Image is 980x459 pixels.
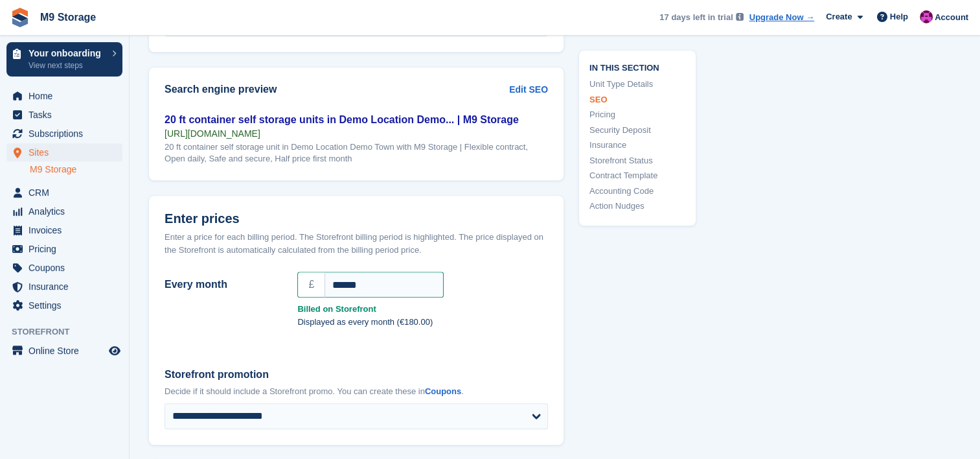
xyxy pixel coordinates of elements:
[589,109,685,122] a: Pricing
[28,259,106,277] span: Coupons
[589,139,685,152] a: Insurance
[28,183,106,202] span: CRM
[659,11,733,24] span: 17 days left in trial
[6,240,122,258] a: menu
[28,60,106,71] p: View next steps
[28,202,106,220] span: Analytics
[589,185,685,198] a: Accounting Code
[165,141,548,165] div: 20 ft container self storage unit in Demo Location Demo Town with M9 Storage | Flexible contract,...
[6,87,122,105] a: menu
[589,200,685,213] a: Action Nudges
[30,163,122,176] a: M9 Storage
[6,183,122,202] a: menu
[589,124,685,137] a: Security Deposit
[28,143,106,161] span: Sites
[165,84,509,95] h2: Search engine preview
[107,343,122,359] a: Preview store
[165,385,548,398] p: Decide if it should include a Storefront promo. You can create these in .
[297,316,548,329] p: Displayed as every month (€180.00)
[920,10,933,23] img: John Doyle
[589,93,685,106] a: SEO
[589,154,685,167] a: Storefront Status
[6,259,122,277] a: menu
[28,49,106,58] p: Your onboarding
[28,342,106,360] span: Online Store
[6,296,122,314] a: menu
[589,61,685,73] span: In this section
[165,367,548,383] label: Storefront promotion
[10,8,30,27] img: stora-icon-8386f47178a22dfd0bd8f6a31ec36ba5ce8667c1dd55bd0f319d3a0aa187defe.svg
[28,106,106,124] span: Tasks
[28,277,106,296] span: Insurance
[6,202,122,220] a: menu
[28,124,106,143] span: Subscriptions
[6,143,122,161] a: menu
[736,13,744,21] img: icon-info-grey-7440780725fd019a000dd9b08b2336e03edf1995a4989e88bcd33f0948082b44.svg
[28,240,106,258] span: Pricing
[28,296,106,314] span: Settings
[509,83,548,97] a: Edit SEO
[6,124,122,143] a: menu
[589,78,685,91] a: Unit Type Details
[165,128,548,139] div: [URL][DOMAIN_NAME]
[35,6,101,28] a: M9 Storage
[28,87,106,105] span: Home
[589,170,685,183] a: Contract Template
[28,221,106,239] span: Invoices
[165,231,548,256] div: Enter a price for each billing period. The Storefront billing period is highlighted. The price di...
[749,11,814,24] a: Upgrade Now →
[826,10,852,23] span: Create
[890,10,908,23] span: Help
[297,303,548,316] strong: Billed on Storefront
[6,42,122,76] a: Your onboarding View next steps
[6,221,122,239] a: menu
[165,112,548,128] div: 20 ft container self storage units in Demo Location Demo... | M9 Storage
[6,342,122,360] a: menu
[935,11,968,24] span: Account
[425,386,461,396] a: Coupons
[12,325,129,338] span: Storefront
[6,277,122,296] a: menu
[165,211,240,226] span: Enter prices
[165,277,282,292] label: Every month
[6,106,122,124] a: menu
